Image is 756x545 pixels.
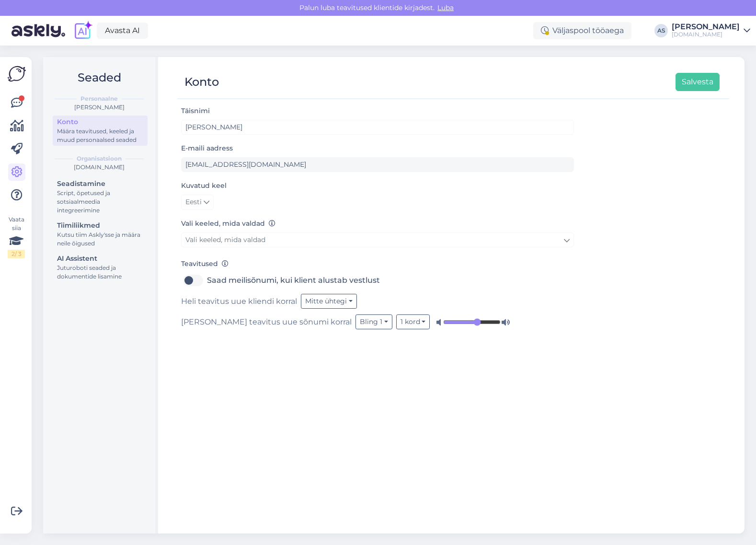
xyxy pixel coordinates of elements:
div: Vaata siia [8,215,25,258]
button: Mitte ühtegi [301,294,357,309]
span: Luba [435,3,457,12]
img: explore-ai [73,21,93,41]
label: Täisnimi [181,106,210,116]
span: Vali keeled, mida valdad [185,235,265,244]
a: [PERSON_NAME][DOMAIN_NAME] [672,23,750,38]
a: SeadistamineScript, õpetused ja sotsiaalmeedia integreerimine [53,177,148,216]
button: Bling 1 [355,314,392,329]
div: AS [654,24,668,37]
div: [DOMAIN_NAME] [672,31,740,38]
span: Eesti [185,197,202,208]
label: Kuvatud keel [181,181,227,191]
input: Sisesta e-maili aadress [181,157,574,172]
a: AI AssistentJuturoboti seaded ja dokumentide lisamine [53,252,148,282]
div: Seadistamine [57,179,143,189]
label: E-maili aadress [181,143,233,153]
label: Teavitused [181,259,229,269]
a: Avasta AI [97,23,148,39]
b: Organisatsioon [77,154,122,163]
a: Eesti [181,195,214,210]
div: Kutsu tiim Askly'sse ja määra neile õigused [57,231,143,248]
div: Heli teavitus uue kliendi korral [181,294,574,309]
button: 1 kord [396,314,430,329]
h2: Seaded [51,69,148,87]
div: [PERSON_NAME] [672,23,740,31]
div: [DOMAIN_NAME] [51,163,148,172]
a: TiimiliikmedKutsu tiim Askly'sse ja määra neile õigused [53,219,148,249]
a: KontoMäära teavitused, keeled ja muud personaalsed seaded [53,116,148,146]
button: Salvesta [676,73,720,91]
div: AI Assistent [57,254,143,264]
div: Konto [184,73,219,91]
img: Askly Logo [8,65,26,83]
div: [PERSON_NAME] [51,103,148,112]
div: Väljaspool tööaega [533,22,631,39]
label: Vali keeled, mida valdad [181,219,275,229]
a: Vali keeled, mida valdad [181,232,574,247]
input: Sisesta nimi [181,120,574,135]
b: Personaalne [80,94,118,103]
div: Script, õpetused ja sotsiaalmeedia integreerimine [57,189,143,215]
div: Konto [57,117,143,127]
label: Saad meilisõnumi, kui klient alustab vestlust [207,273,380,288]
div: 2 / 3 [8,250,25,258]
div: Tiimiliikmed [57,220,143,231]
div: [PERSON_NAME] teavitus uue sõnumi korral [181,314,574,329]
div: Juturoboti seaded ja dokumentide lisamine [57,264,143,281]
div: Määra teavitused, keeled ja muud personaalsed seaded [57,127,143,144]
